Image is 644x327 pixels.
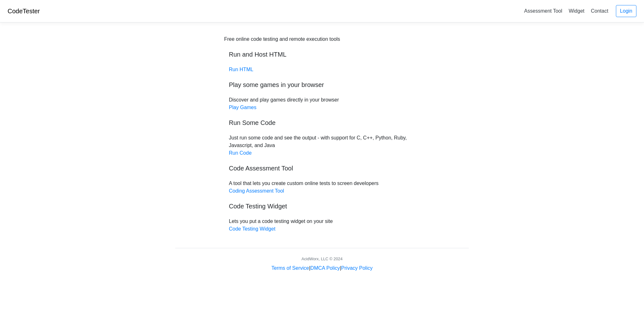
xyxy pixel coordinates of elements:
a: Run HTML [229,67,253,72]
a: Assessment Tool [522,6,565,16]
a: Privacy Policy [341,265,373,271]
a: Contact [588,6,611,16]
a: Code Testing Widget [229,226,275,231]
h5: Play some games in your browser [229,81,415,89]
a: CodeTester [8,8,40,15]
div: Discover and play games directly in your browser Just run some code and see the output - with sup... [224,35,420,233]
h5: Run and Host HTML [229,51,415,58]
a: Terms of Service [271,265,309,271]
a: Widget [566,6,587,16]
div: AcidWorx, LLC © 2024 [301,256,343,262]
div: | | [271,264,373,272]
h5: Code Assessment Tool [229,164,415,172]
a: Run Code [229,150,252,156]
h5: Run Some Code [229,119,415,126]
h5: Code Testing Widget [229,202,415,210]
a: Login [616,5,636,17]
a: DMCA Policy [310,265,340,271]
a: Coding Assessment Tool [229,188,284,194]
div: Free online code testing and remote execution tools [224,35,340,43]
a: Play Games [229,105,256,110]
